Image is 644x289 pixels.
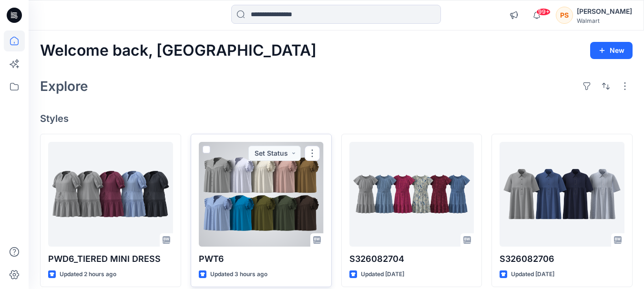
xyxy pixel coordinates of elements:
div: PS [556,7,573,24]
p: Updated 2 hours ago [60,269,116,279]
span: 99+ [536,8,551,16]
p: Updated [DATE] [361,269,404,279]
a: PWD6_TIERED MINI DRESS [48,142,173,247]
a: S326082706 [500,142,624,247]
a: S326082704 [349,142,474,247]
a: PWT6 [199,142,324,247]
div: Walmart [577,17,632,24]
p: S326082706 [500,252,624,266]
p: PWT6 [199,252,324,266]
p: PWD6_TIERED MINI DRESS [48,252,173,266]
p: Updated [DATE] [511,269,554,279]
p: Updated 3 hours ago [210,269,267,279]
button: New [590,42,633,59]
h2: Explore [40,79,88,94]
h2: Welcome back, [GEOGRAPHIC_DATA] [40,42,317,60]
h4: Styles [40,113,633,124]
div: [PERSON_NAME] [577,6,632,17]
p: S326082704 [349,252,474,266]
